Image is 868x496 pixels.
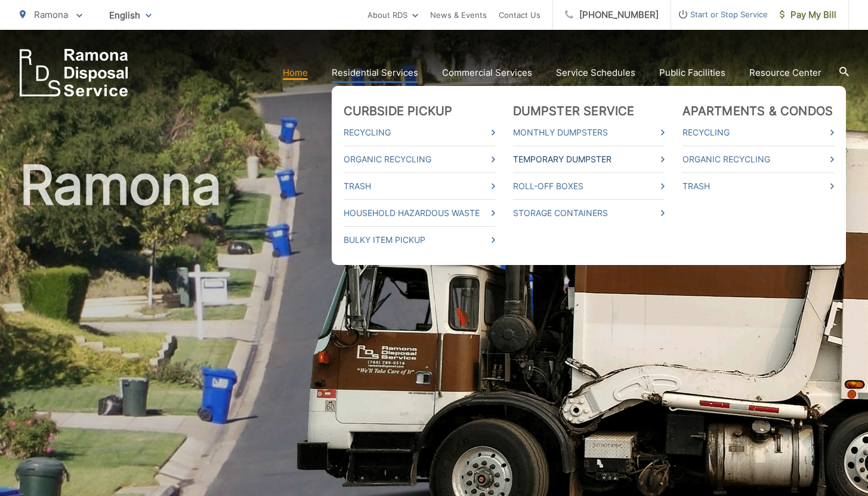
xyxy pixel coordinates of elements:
[659,66,725,80] a: Public Facilities
[556,66,635,80] a: Service Schedules
[20,49,128,97] a: EDCD logo. Return to the homepage.
[344,233,495,247] a: Bulky Item Pickup
[430,8,487,22] a: News & Events
[344,179,495,193] a: Trash
[682,152,834,167] a: Organic Recycling
[513,152,665,167] a: Temporary Dumpster
[513,206,665,220] a: Storage Containers
[749,66,821,80] a: Resource Center
[100,5,160,26] span: English
[344,206,495,220] a: Household Hazardous Waste
[682,125,834,140] a: Recycling
[283,66,308,80] a: Home
[499,8,540,22] a: Contact Us
[332,66,418,80] a: Residential Services
[780,8,836,22] span: Pay My Bill
[344,104,453,118] a: Curbside Pickup
[367,8,418,22] a: About RDS
[513,104,635,118] a: Dumpster Service
[682,179,834,193] a: Trash
[344,152,495,167] a: Organic Recycling
[513,125,665,140] a: Monthly Dumpsters
[442,66,532,80] a: Commercial Services
[34,9,68,20] span: Ramona
[513,179,665,193] a: Roll-Off Boxes
[682,104,833,118] a: Apartments & Condos
[344,125,495,140] a: Recycling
